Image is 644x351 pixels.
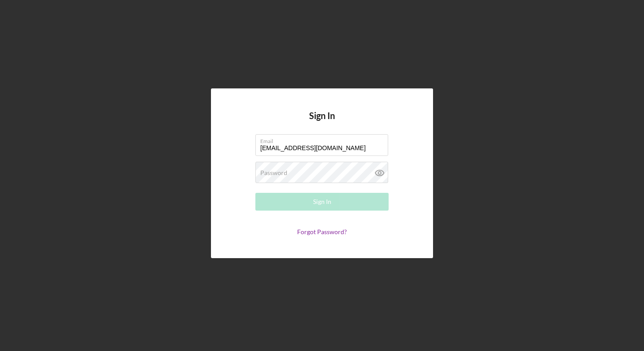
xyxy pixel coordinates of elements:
[260,135,388,144] label: Email
[313,193,331,211] div: Sign In
[255,193,389,211] button: Sign In
[309,111,335,134] h4: Sign In
[297,228,347,235] a: Forgot Password?
[260,169,287,176] label: Password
